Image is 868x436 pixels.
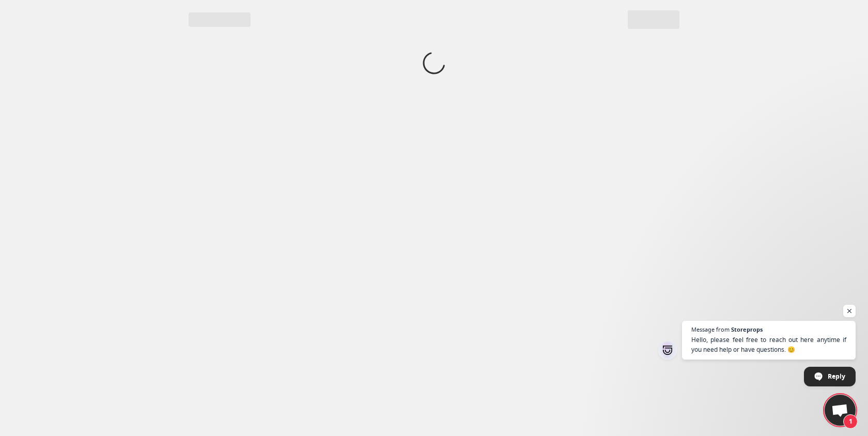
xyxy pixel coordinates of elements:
[825,395,856,426] a: Open chat
[843,414,858,429] span: 1
[828,367,845,385] span: Reply
[691,335,846,354] span: Hello, please feel free to reach out here anytime if you need help or have questions. 😊
[731,326,763,332] span: Storeprops
[691,326,730,332] span: Message from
